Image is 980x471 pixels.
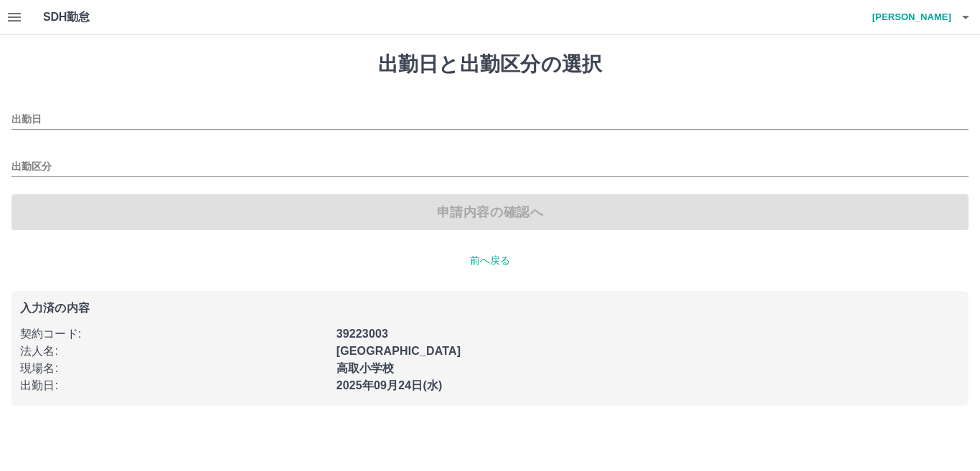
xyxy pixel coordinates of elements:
b: 2025年09月24日(水) [336,379,443,391]
p: 前へ戻る [11,253,969,268]
p: 出勤日 : [20,377,328,394]
p: 入力済の内容 [20,303,960,314]
b: 高取小学校 [336,362,395,374]
p: 法人名 : [20,343,328,360]
p: 契約コード : [20,325,328,343]
p: 現場名 : [20,360,328,377]
h1: 出勤日と出勤区分の選択 [11,52,969,77]
b: [GEOGRAPHIC_DATA] [336,345,461,357]
b: 39223003 [336,328,388,340]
